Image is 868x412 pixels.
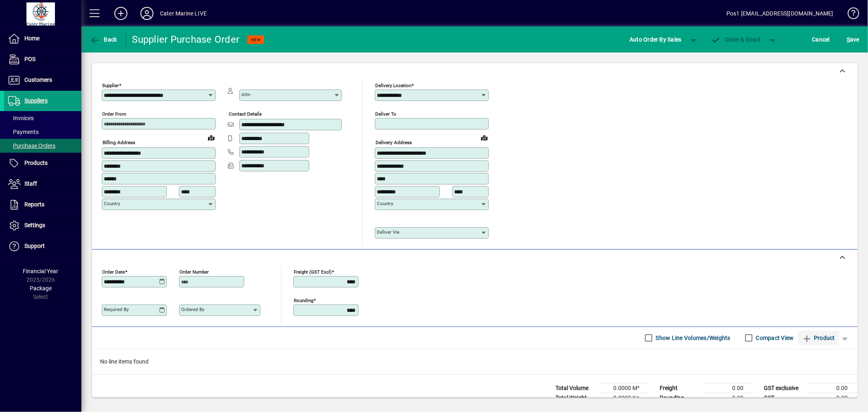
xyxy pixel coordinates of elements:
[754,334,794,342] label: Compact View
[24,243,45,249] span: Support
[847,36,850,43] span: S
[4,70,81,90] a: Customers
[809,393,857,403] td: 0.00
[102,83,119,88] mat-label: Supplier
[810,32,832,47] button: Cancel
[8,115,34,121] span: Invoices
[104,307,129,312] mat-label: Required by
[179,269,209,274] mat-label: Order number
[24,222,45,228] span: Settings
[4,195,81,215] a: Reports
[81,32,126,47] app-page-header-button: Back
[92,349,857,374] div: No line items found
[23,268,59,274] span: Financial Year
[4,174,81,194] a: Staff
[160,7,207,20] div: Cater Marine LIVE
[294,269,332,274] mat-label: Freight (GST excl)
[798,331,839,345] button: Product
[760,383,809,393] td: GST exclusive
[24,56,35,62] span: POS
[551,393,600,403] td: Total Weight
[102,269,125,274] mat-label: Order date
[600,383,649,393] td: 0.0000 M³
[108,6,134,21] button: Add
[4,28,81,49] a: Home
[134,6,160,21] button: Profile
[845,32,861,47] button: Save
[478,131,491,144] a: View on map
[24,35,39,42] span: Home
[707,32,765,47] button: Order & Email
[4,111,81,125] a: Invoices
[630,33,682,46] span: Auto Order By Sales
[711,36,761,43] span: Order & Email
[704,393,753,403] td: 0.00
[377,229,399,235] mat-label: Deliver via
[4,139,81,153] a: Purchase Orders
[812,33,830,46] span: Cancel
[102,111,126,117] mat-label: Order from
[8,142,55,149] span: Purchase Orders
[8,129,39,135] span: Payments
[802,331,835,344] span: Product
[24,201,44,208] span: Reports
[551,383,600,393] td: Total Volume
[760,393,809,403] td: GST
[654,334,730,342] label: Show Line Volumes/Weights
[24,77,52,83] span: Customers
[241,92,250,97] mat-label: Attn
[4,153,81,173] a: Products
[842,2,858,28] a: Knowledge Base
[104,201,120,206] mat-label: Country
[251,37,261,42] span: NEW
[726,7,833,20] div: Pos1 [EMAIL_ADDRESS][DOMAIN_NAME]
[181,307,204,312] mat-label: Ordered by
[205,131,218,144] a: View on map
[375,111,396,117] mat-label: Deliver To
[4,215,81,236] a: Settings
[24,160,48,166] span: Products
[24,97,48,104] span: Suppliers
[24,180,37,187] span: Staff
[375,83,411,88] mat-label: Delivery Location
[132,33,240,46] div: Supplier Purchase Order
[90,36,117,43] span: Back
[4,49,81,70] a: POS
[377,201,393,206] mat-label: Country
[656,393,704,403] td: Rounding
[656,383,704,393] td: Freight
[809,383,857,393] td: 0.00
[294,297,313,303] mat-label: Rounding
[30,285,52,291] span: Package
[4,125,81,139] a: Payments
[88,32,119,47] button: Back
[4,236,81,256] a: Support
[847,33,859,46] span: ave
[625,32,686,47] button: Auto Order By Sales
[704,383,753,393] td: 0.00
[600,393,649,403] td: 0.0000 Kg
